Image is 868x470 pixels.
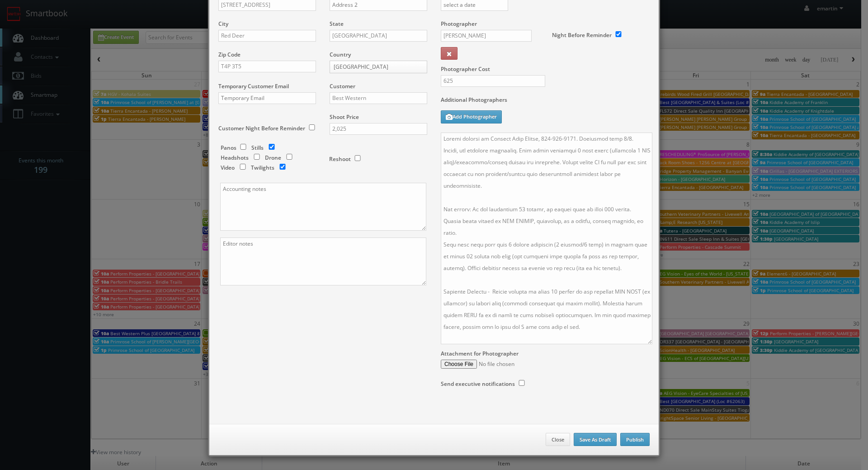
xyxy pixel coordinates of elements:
label: Temporary Customer Email [218,82,289,90]
input: Zip Code [218,61,316,72]
label: Country [330,51,351,58]
input: Temporary Email [218,92,316,104]
label: Send executive notifications [441,380,515,388]
button: Save As Draft [574,433,617,446]
input: Select a state [330,30,427,42]
label: State [330,20,344,28]
label: Customer Night Before Reminder [218,124,305,132]
label: Photographer Cost [434,65,656,73]
label: Twilights [251,164,274,171]
a: [GEOGRAPHIC_DATA] [330,61,427,73]
input: Select a customer [330,92,427,104]
label: Shoot Price [330,113,359,121]
input: Shoot Price [330,123,427,135]
span: [GEOGRAPHIC_DATA] [334,61,415,73]
label: Attachment for Photographer [441,350,519,357]
label: Customer [330,82,355,90]
input: Photographer Cost [441,75,545,87]
label: Night Before Reminder [552,31,612,39]
label: Zip Code [218,51,241,58]
label: Video [221,164,235,171]
button: Publish [620,433,650,446]
input: City [218,30,316,42]
label: Headshots [221,154,249,161]
label: Additional Photographers [441,96,650,108]
label: Panos [221,144,236,152]
label: Reshoot [329,155,351,163]
label: Photographer [441,20,477,28]
button: Close [546,433,570,446]
input: Select a photographer [441,30,532,42]
label: Drone [265,154,281,161]
button: Add Photographer [441,110,502,123]
label: Stills [251,144,264,152]
label: City [218,20,228,28]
